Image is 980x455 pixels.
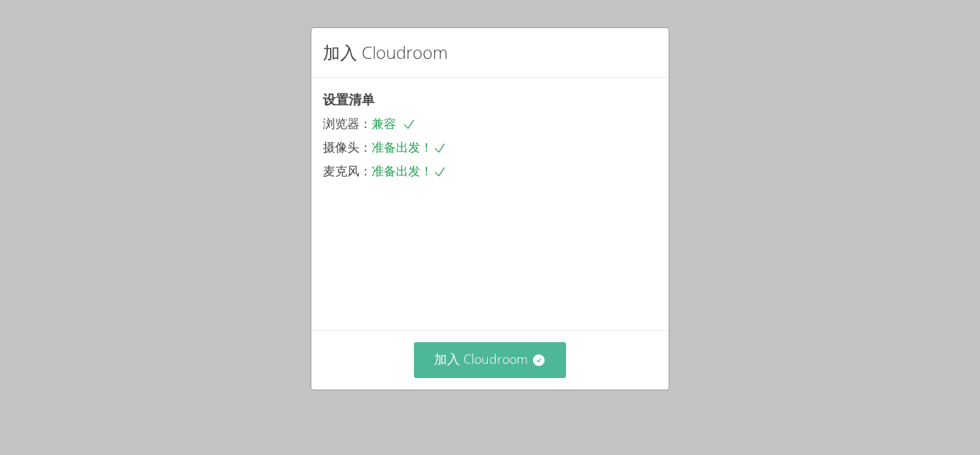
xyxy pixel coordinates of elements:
font: 准备出发！ [372,162,433,179]
font: 加入 Cloudroom [434,350,528,367]
font: 兼容 [372,115,396,132]
font: 加入 Cloudroom [323,40,448,64]
button: 加入 Cloudroom [414,342,566,377]
font: 浏览器： [323,115,372,132]
font: 摄像头： [323,139,372,155]
font: 麦克风： [323,162,372,179]
font: 设置清单 [323,91,374,108]
font: 准备出发！ [372,139,433,155]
